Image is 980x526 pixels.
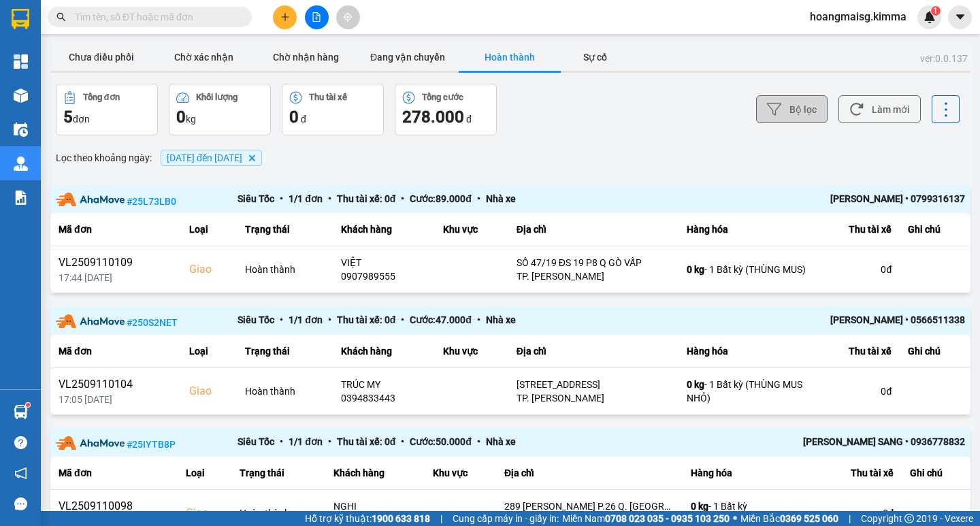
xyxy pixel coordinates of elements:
[240,506,316,520] div: Hoàn thành
[683,457,819,490] th: Hàng hóa
[56,436,125,450] img: partner-logo
[238,191,783,208] div: Siêu Tốc 1 / 1 đơn Thu tài xế: 0 đ Cước: 89.000 đ Nhà xe
[178,457,232,490] th: Loại
[50,335,181,368] th: Mã đơn
[823,384,892,398] div: 0 đ
[167,152,242,163] span: 11/09/2025 đến 11/09/2025
[127,317,178,328] span: # 250S2NET
[248,154,256,162] svg: Delete
[63,108,73,127] span: 5
[56,314,125,328] img: partner-logo
[435,335,508,368] th: Khu vực
[312,12,321,22] span: file-add
[783,434,965,451] div: [PERSON_NAME] SANG • 0936778832
[902,457,970,490] th: Ghi chú
[341,269,427,283] div: 0907989555
[517,256,670,269] div: SÔ 47/19 ĐS 19 P8 Q GÒ VẤP
[59,376,173,393] div: VL2509110104
[333,213,435,246] th: Khách hàng
[323,314,337,325] span: •
[56,150,152,165] span: Lọc theo khoảng ngày :
[517,391,670,405] div: TP. [PERSON_NAME]
[849,511,851,526] span: |
[50,457,178,490] th: Mã đơn
[127,439,176,450] span: # 25IYTB8P
[189,261,229,278] div: Giao
[83,93,120,102] div: Tổng đơn
[954,11,966,23] span: caret-down
[14,467,27,480] span: notification
[255,44,357,71] button: Chờ nhận hàng
[50,44,152,71] button: Chưa điều phối
[508,213,679,246] th: Địa chỉ
[504,499,674,513] div: 289 [PERSON_NAME] P.26 Q. [GEOGRAPHIC_DATA]
[305,5,329,29] button: file-add
[517,378,670,391] div: [STREET_ADDRESS]
[14,405,28,419] img: warehouse-icon
[323,436,337,447] span: •
[395,84,497,135] button: Tổng cước278.000 đ
[687,378,806,405] div: - 1 Bất kỳ (THÙNG MUS NHỎ)
[161,150,262,166] span: 11/09/2025 đến 11/09/2025, close by backspace
[733,516,737,521] span: ⚪️
[372,513,430,524] strong: 1900 633 818
[780,513,838,524] strong: 0369 525 060
[472,436,486,447] span: •
[740,511,838,526] span: Miền Bắc
[341,378,427,391] div: TRÚC MY
[517,269,670,283] div: TP. [PERSON_NAME]
[756,95,828,123] button: Bộ lọc
[783,191,965,208] div: [PERSON_NAME] • 0799316137
[14,54,28,69] img: dashboard-icon
[14,157,28,171] img: warehouse-icon
[176,108,186,127] span: 0
[687,263,806,276] div: - 1 Bất kỳ (THÙNG MUS)
[343,12,353,22] span: aim
[50,213,181,246] th: Mã đơn
[14,497,27,510] span: message
[838,95,921,123] button: Làm mới
[273,5,297,29] button: plus
[336,5,360,29] button: aim
[305,511,430,526] span: Hỗ trợ kỹ thuật:
[453,511,559,526] span: Cung cấp máy in - giấy in:
[56,84,158,135] button: Tổng đơn5đơn
[245,384,325,398] div: Hoàn thành
[323,193,337,204] span: •
[280,12,290,22] span: plus
[56,12,66,22] span: search
[14,436,27,449] span: question-circle
[341,256,427,269] div: VIỆT
[152,44,255,71] button: Chờ xác nhận
[238,434,783,451] div: Siêu Tốc 1 / 1 đơn Thu tài xế: 0 đ Cước: 50.000 đ Nhà xe
[472,193,486,204] span: •
[14,122,28,137] img: warehouse-icon
[496,457,683,490] th: Địa chỉ
[783,312,965,329] div: [PERSON_NAME] • 0566511338
[274,436,289,447] span: •
[231,457,325,490] th: Trạng thái
[12,9,29,29] img: logo-vxr
[176,106,263,128] div: kg
[56,193,125,206] img: partner-logo
[181,335,237,368] th: Loại
[169,84,271,135] button: Khối lượng0kg
[238,312,783,329] div: Siêu Tốc 1 / 1 đơn Thu tài xế: 0 đ Cước: 47.000 đ Nhà xe
[799,8,917,25] span: hoangmaisg.kimma
[425,457,496,490] th: Khu vực
[357,44,459,71] button: Đang vận chuyển
[402,106,489,128] div: đ
[289,106,376,128] div: đ
[309,93,347,102] div: Thu tài xế
[282,84,384,135] button: Thu tài xế0 đ
[827,465,894,481] div: Thu tài xế
[679,213,815,246] th: Hàng hóa
[274,314,289,325] span: •
[508,335,679,368] th: Địa chỉ
[75,10,235,24] input: Tìm tên, số ĐT hoặc mã đơn
[237,213,333,246] th: Trạng thái
[931,6,941,16] sup: 1
[561,44,629,71] button: Sự cố
[395,314,410,325] span: •
[14,191,28,205] img: solution-icon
